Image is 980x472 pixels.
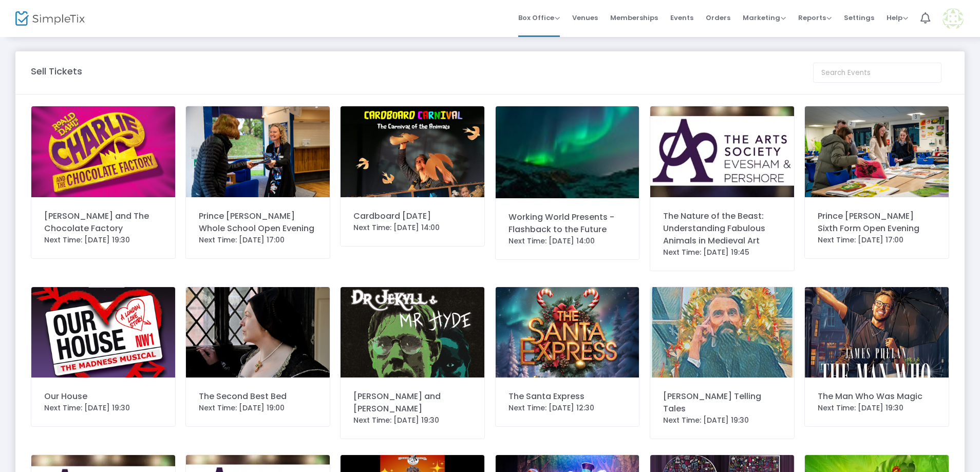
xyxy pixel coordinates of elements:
m-panel-title: Sell Tickets [31,64,82,78]
div: Next Time: [DATE] 17:00 [818,235,936,246]
img: OurHouseLogoSquareBlue.JPG [31,287,175,378]
div: The Man Who Was Magic [818,390,936,403]
div: Next Time: [DATE] 19:30 [663,415,781,426]
img: 638924877906875677CD4.jpg [650,287,794,378]
span: Box Office [518,13,560,23]
div: Next Time: [DATE] 14:00 [353,222,472,233]
div: Next Time: [DATE] 19:30 [353,415,472,426]
img: 638828957446274097SQUARE.jpg [496,287,639,378]
div: Next Time: [DATE] 19:00 [199,403,317,413]
span: Memberships [610,5,658,31]
div: Prince [PERSON_NAME] Sixth Form Open Evening [818,210,936,235]
span: Events [670,5,693,31]
div: Prince [PERSON_NAME] Whole School Open Evening [199,210,317,235]
div: [PERSON_NAME] and The Chocolate Factory [44,210,162,235]
img: 638929245846770679CardboardCarnival6.jpg [341,106,484,197]
div: Next Time: [DATE] 14:00 [508,236,627,247]
span: Reports [798,13,832,23]
div: Next Time: [DATE] 19:30 [818,403,936,413]
div: Next Time: [DATE] 19:30 [44,403,162,413]
input: Search Events [813,63,941,83]
img: 20241107-SixthFormOpenEvening-12.jpg [805,106,949,197]
img: img_lights.jpg [496,106,639,198]
div: Next Time: [DATE] 19:45 [663,247,781,258]
span: Help [887,13,908,23]
div: Cardboard [DATE] [353,210,472,222]
div: Next Time: [DATE] 12:30 [508,403,627,413]
span: Settings [844,5,874,31]
span: Marketing [743,13,786,23]
div: [PERSON_NAME] Telling Tales [663,390,781,415]
img: MagicMan.jpg [805,287,949,378]
img: 638856828738978619TASE-Logo.webp [650,106,794,197]
img: JHSquare.png [341,287,484,378]
div: Our House [44,390,162,403]
img: SecondBestBed.jpg [186,287,330,378]
span: Orders [706,5,730,31]
img: 20241024-OpenEvening2024-2.jpg [186,106,330,197]
div: Next Time: [DATE] 17:00 [199,235,317,246]
div: The Nature of the Beast: Understanding Fabulous Animals in Medieval Art [663,210,781,247]
div: The Santa Express [508,390,627,403]
img: 638646777427617757image001.jpg [31,106,175,197]
span: Venues [572,5,598,31]
div: Next Time: [DATE] 19:30 [44,235,162,246]
div: Working World Presents - Flashback to the Future [508,211,627,236]
div: [PERSON_NAME] and [PERSON_NAME] [353,390,472,415]
div: The Second Best Bed [199,390,317,403]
